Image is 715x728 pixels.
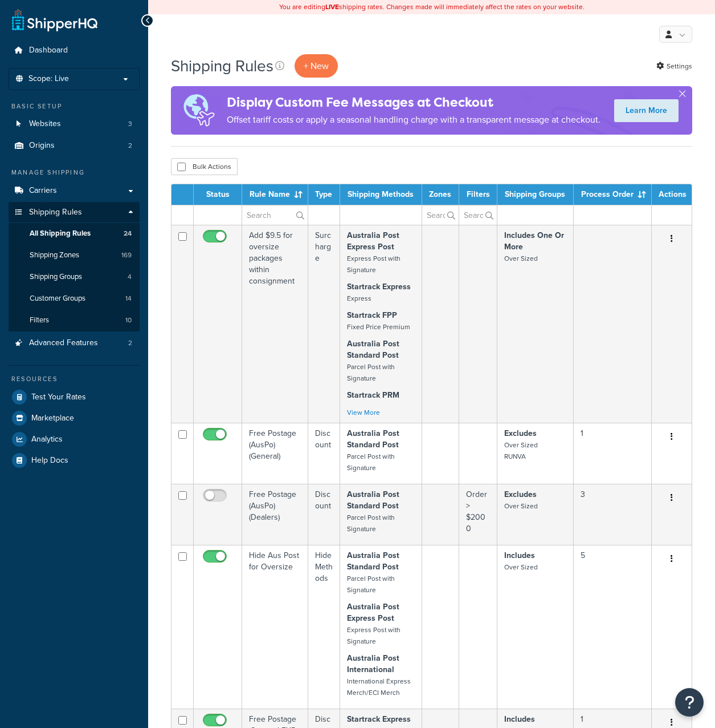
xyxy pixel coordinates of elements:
a: All Shipping Rules 24 [9,223,140,244]
a: Analytics [9,429,140,450]
span: Analytics [31,435,63,444]
a: Dashboard [9,40,140,61]
b: LIVE [325,2,339,12]
strong: Australia Post Standard Post [347,549,399,573]
small: Fixed Price Premium [347,322,410,332]
li: Websites [9,114,140,135]
th: Status [194,184,242,205]
strong: Startrack FPP [347,309,397,321]
img: duties-banner-06bc72dcb5fe05cb3f9472aba00be2ae8eb53ab6f0d8bb03d382ba314ac3c341.png [171,86,227,135]
td: Discount [308,423,340,484]
li: Shipping Groups [9,266,140,288]
small: International Express Merch/ECI Merch [347,676,411,698]
span: 10 [125,316,132,325]
a: Shipping Rules [9,202,140,223]
th: Type [308,184,340,205]
li: Customer Groups [9,288,140,309]
strong: Excludes [504,427,537,439]
th: Shipping Methods [340,184,422,205]
td: Surcharge [308,225,340,423]
strong: Startrack Express [347,281,411,293]
li: Marketplace [9,408,140,428]
td: Add $9.5 for oversize packages within consignment [242,225,308,423]
span: Dashboard [29,46,68,55]
th: Filters [459,184,497,205]
span: 169 [121,250,132,260]
div: Manage Shipping [9,168,140,177]
a: Shipping Groups 4 [9,266,140,288]
li: All Shipping Rules [9,223,140,244]
strong: Australia Post Standard Post [347,488,399,512]
strong: Startrack PRM [347,389,399,401]
small: Parcel Post with Signature [347,512,395,534]
a: Learn More [614,99,679,122]
th: Rule Name : activate to sort column ascending [242,184,308,205]
a: Test Your Rates [9,387,140,407]
span: Origins [29,141,55,151]
li: Origins [9,135,140,156]
th: Shipping Groups [497,184,574,205]
th: Process Order : activate to sort column ascending [574,184,652,205]
td: Free Postage (AusPo) (Dealers) [242,484,308,545]
strong: Includes [504,549,535,561]
td: Free Postage (AusPo) (General) [242,423,308,484]
td: Discount [308,484,340,545]
td: 3 [574,484,652,545]
small: Over Sized RUNVA [504,440,538,462]
small: Express [347,293,371,304]
span: Shipping Groups [30,272,82,282]
span: Marketplace [31,414,74,423]
td: 5 [574,545,652,709]
strong: Includes [504,713,535,725]
span: All Shipping Rules [30,229,91,238]
small: Express Post with Signature [347,253,401,275]
h1: Shipping Rules [171,55,273,77]
strong: Australia Post Express Post [347,229,399,253]
button: Bulk Actions [171,158,238,175]
span: Advanced Features [29,338,98,348]
strong: Excludes [504,488,537,500]
small: Over Sized [504,501,538,511]
a: Shipping Zones 169 [9,245,140,266]
input: Search [422,205,459,225]
input: Search [459,205,497,225]
small: Over Sized [504,253,538,264]
strong: Australia Post Express Post [347,601,399,624]
span: Filters [30,316,49,325]
span: Shipping Rules [29,208,82,217]
td: Hide Methods [308,545,340,709]
a: Advanced Features 2 [9,333,140,354]
span: 14 [125,294,132,304]
div: Basic Setup [9,102,140,111]
span: Scope: Live [28,74,69,84]
a: ShipperHQ Home [12,9,97,31]
td: Hide Aus Post for Oversize [242,545,308,709]
span: Customer Groups [30,294,85,304]
span: Test Your Rates [31,393,86,402]
a: Help Docs [9,450,140,471]
button: Open Resource Center [675,688,704,717]
a: View More [347,407,380,418]
strong: Startrack Express [347,713,411,725]
p: + New [295,54,338,78]
span: 2 [128,338,132,348]
li: Shipping Zones [9,245,140,266]
span: 4 [128,272,132,282]
span: Carriers [29,186,57,196]
a: Carriers [9,180,140,201]
small: Express Post with Signature [347,625,401,646]
strong: Australia Post Standard Post [347,427,399,451]
input: Search [242,205,308,225]
th: Actions [652,184,692,205]
span: Help Docs [31,456,68,466]
div: Resources [9,374,140,384]
p: Offset tariff costs or apply a seasonal handling charge with a transparent message at checkout. [227,112,600,128]
strong: Australia Post International [347,652,399,676]
span: 2 [128,141,132,151]
a: Filters 10 [9,310,140,331]
td: Order > $2000 [459,484,497,545]
a: Websites 3 [9,114,140,135]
